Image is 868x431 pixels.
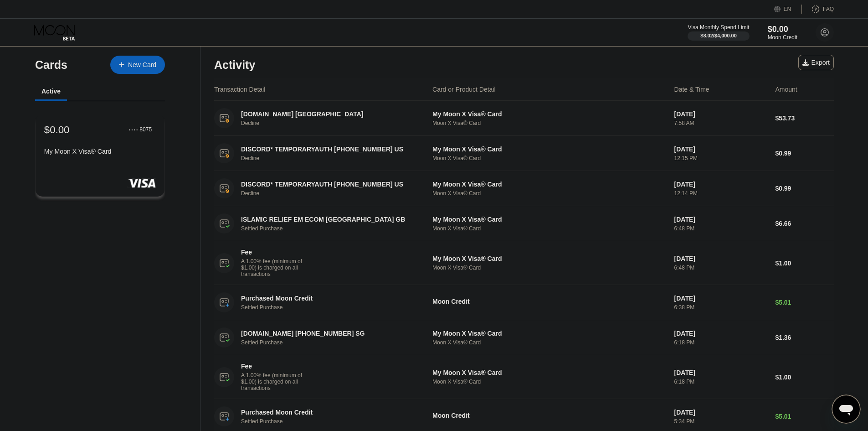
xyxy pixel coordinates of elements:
[241,363,305,370] div: Fee
[214,171,834,206] div: DISCORD* TEMPORARYAUTH [PHONE_NUMBER] USDeclineMy Moon X Visa® CardMoon X Visa® Card[DATE]12:14 P...
[832,395,861,424] iframe: Button to launch messaging window
[41,88,61,95] div: Active
[139,126,152,133] div: 8075
[775,150,834,157] div: $0.99
[432,110,667,118] div: My Moon X Visa® Card
[775,114,834,122] div: $53.73
[775,220,834,227] div: $6.66
[241,216,418,223] div: ISLAMIC RELIEF EM ECOM [GEOGRAPHIC_DATA] GB
[241,181,418,188] div: DISCORD* TEMPORARYAUTH [PHONE_NUMBER] US
[775,260,834,267] div: $1.00
[674,379,768,385] div: 6:18 PM
[775,86,797,93] div: Amount
[241,249,305,256] div: Fee
[432,225,667,232] div: Moon X Visa® Card
[674,265,768,271] div: 6:48 PM
[432,298,667,305] div: Moon Credit
[432,181,667,188] div: My Moon X Visa® Card
[674,330,768,337] div: [DATE]
[775,413,834,420] div: $5.01
[674,409,768,416] div: [DATE]
[775,374,834,381] div: $1.00
[823,6,834,12] div: FAQ
[129,128,138,131] div: ● ● ● ●
[432,330,667,337] div: My Moon X Visa® Card
[241,258,309,277] div: A 1.00% fee (minimum of $1.00) is charged on all transactions
[784,6,791,12] div: EN
[798,55,834,70] div: Export
[432,120,667,126] div: Moon X Visa® Card
[432,216,667,223] div: My Moon X Visa® Card
[674,86,709,93] div: Date & Time
[35,58,67,72] div: Cards
[768,25,797,34] div: $0.00
[674,155,768,161] div: 12:15 PM
[241,110,418,118] div: [DOMAIN_NAME] [GEOGRAPHIC_DATA]
[241,409,418,416] div: Purchased Moon Credit
[674,304,768,311] div: 6:38 PM
[674,181,768,188] div: [DATE]
[241,190,431,197] div: Decline
[432,190,667,197] div: Moon X Visa® Card
[241,330,418,337] div: [DOMAIN_NAME] [PHONE_NUMBER] SG
[214,320,834,355] div: [DOMAIN_NAME] [PHONE_NUMBER] SGSettled PurchaseMy Moon X Visa® CardMoon X Visa® Card[DATE]6:18 PM...
[241,339,431,346] div: Settled Purchase
[432,255,667,262] div: My Moon X Visa® Card
[241,295,418,302] div: Purchased Moon Credit
[674,216,768,223] div: [DATE]
[214,206,834,241] div: ISLAMIC RELIEF EM ECOM [GEOGRAPHIC_DATA] GBSettled PurchaseMy Moon X Visa® CardMoon X Visa® Card[...
[432,265,667,271] div: Moon X Visa® Card
[214,355,834,399] div: FeeA 1.00% fee (minimum of $1.00) is charged on all transactionsMy Moon X Visa® CardMoon X Visa® ...
[775,334,834,341] div: $1.36
[241,418,431,425] div: Settled Purchase
[44,124,70,135] div: $0.00
[241,155,431,161] div: Decline
[674,369,768,376] div: [DATE]
[36,115,164,197] div: $0.00● ● ● ●8075My Moon X Visa® Card
[110,56,165,74] div: New Card
[432,86,496,93] div: Card or Product Detail
[802,59,830,66] div: Export
[774,5,802,14] div: EN
[214,101,834,136] div: [DOMAIN_NAME] [GEOGRAPHIC_DATA]DeclineMy Moon X Visa® CardMoon X Visa® Card[DATE]7:58 AM$53.73
[674,110,768,118] div: [DATE]
[214,285,834,320] div: Purchased Moon CreditSettled PurchaseMoon Credit[DATE]6:38 PM$5.01
[432,155,667,161] div: Moon X Visa® Card
[802,5,834,14] div: FAQ
[775,185,834,192] div: $0.99
[768,25,797,41] div: $0.00Moon Credit
[241,225,431,232] div: Settled Purchase
[688,24,749,31] div: Visa Monthly Spend Limit
[674,120,768,126] div: 7:58 AM
[241,304,431,311] div: Settled Purchase
[775,299,834,306] div: $5.01
[214,241,834,285] div: FeeA 1.00% fee (minimum of $1.00) is charged on all transactionsMy Moon X Visa® CardMoon X Visa® ...
[432,369,667,376] div: My Moon X Visa® Card
[674,255,768,262] div: [DATE]
[214,58,255,72] div: Activity
[241,145,418,153] div: DISCORD* TEMPORARYAUTH [PHONE_NUMBER] US
[432,145,667,153] div: My Moon X Visa® Card
[241,372,309,391] div: A 1.00% fee (minimum of $1.00) is charged on all transactions
[128,61,156,69] div: New Card
[700,33,737,38] div: $8.02 / $4,000.00
[768,34,797,41] div: Moon Credit
[688,24,749,41] div: Visa Monthly Spend Limit$8.02/$4,000.00
[44,148,156,155] div: My Moon X Visa® Card
[674,418,768,425] div: 5:34 PM
[432,412,667,419] div: Moon Credit
[214,86,265,93] div: Transaction Detail
[674,190,768,197] div: 12:14 PM
[432,339,667,346] div: Moon X Visa® Card
[674,225,768,232] div: 6:48 PM
[214,136,834,171] div: DISCORD* TEMPORARYAUTH [PHONE_NUMBER] USDeclineMy Moon X Visa® CardMoon X Visa® Card[DATE]12:15 P...
[674,295,768,302] div: [DATE]
[674,339,768,346] div: 6:18 PM
[241,120,431,126] div: Decline
[674,145,768,153] div: [DATE]
[432,379,667,385] div: Moon X Visa® Card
